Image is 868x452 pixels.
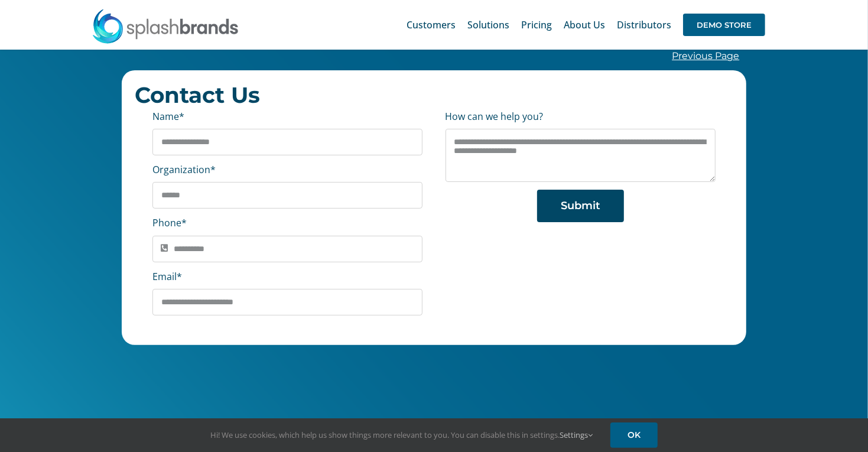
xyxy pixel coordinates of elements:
[92,8,239,44] img: SplashBrands.com Logo
[135,83,734,107] h2: Contact Us
[181,216,187,229] abbr: required
[467,20,509,30] span: Solutions
[407,20,456,30] span: Customers
[177,270,182,283] abbr: required
[152,110,184,123] label: Name
[564,20,605,30] span: About Us
[683,6,765,44] a: DEMO STORE
[521,20,552,30] span: Pricing
[210,163,216,176] abbr: required
[617,6,671,44] a: Distributors
[152,216,187,229] label: Phone
[521,6,552,44] a: Pricing
[561,200,600,212] span: Submit
[617,20,671,30] span: Distributors
[610,422,658,448] a: OK
[672,50,739,61] a: Previous Page
[210,430,593,440] span: Hi! We use cookies, which help us show things more relevant to you. You can disable this in setti...
[152,270,182,283] label: Email
[407,6,456,44] a: Customers
[446,110,544,123] label: How can we help you?
[152,163,216,176] label: Organization
[407,6,765,44] nav: Main Menu Sticky
[537,190,624,222] button: Submit
[683,14,765,36] span: DEMO STORE
[179,110,184,123] abbr: required
[560,430,593,440] a: Settings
